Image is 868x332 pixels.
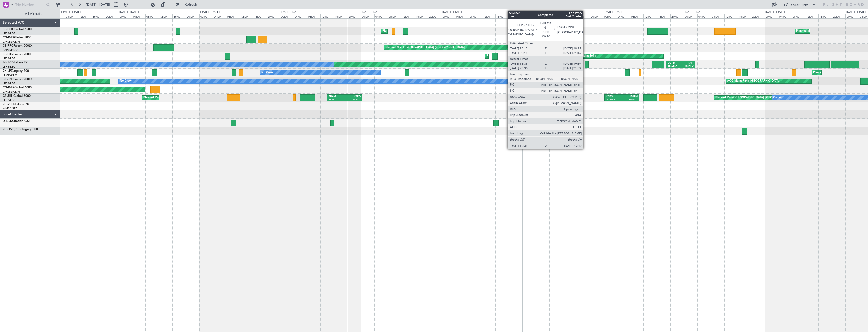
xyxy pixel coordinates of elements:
[200,10,220,14] div: [DATE] - [DATE]
[845,14,859,18] div: 00:00
[773,94,782,102] div: Owner
[329,95,345,98] div: EHAM
[3,69,13,73] span: 9H-LPZ
[362,10,381,14] div: [DATE] - [DATE]
[13,12,53,16] span: All Aircraft
[119,10,139,14] div: [DATE] - [DATE]
[172,14,186,18] div: 16:00
[120,77,132,85] div: No Crew
[105,14,118,18] div: 20:00
[3,40,20,44] a: GMMN/CMN
[681,65,694,68] div: 03:25 Z
[727,77,780,85] div: AOG Maint Paris ([GEOGRAPHIC_DATA])
[267,14,280,18] div: 20:00
[685,10,704,14] div: [DATE] - [DATE]
[3,73,17,77] a: LFMD/CEQ
[738,14,751,18] div: 16:00
[3,128,22,131] span: 9H-LPZ (SUB)
[92,14,105,18] div: 16:00
[522,14,536,18] div: 00:00
[765,10,785,14] div: [DATE] - [DATE]
[606,98,622,102] div: 00:30 Z
[294,14,307,18] div: 04:00
[348,14,361,18] div: 20:00
[3,107,17,110] a: WMSA/SZB
[3,65,16,69] a: LFPB/LBG
[549,14,563,18] div: 08:00
[3,57,16,60] a: LFPB/LBG
[576,14,590,18] div: 16:00
[442,10,462,14] div: [DATE] - [DATE]
[199,14,213,18] div: 00:00
[186,14,199,18] div: 20:00
[143,94,223,102] div: Planned Maint [GEOGRAPHIC_DATA] ([GEOGRAPHIC_DATA])
[523,10,542,14] div: [DATE] - [DATE]
[495,14,509,18] div: 16:00
[388,14,401,18] div: 08:00
[3,36,14,39] span: CN-KAS
[657,14,670,18] div: 16:00
[697,14,711,18] div: 04:00
[119,14,132,18] div: 00:00
[3,28,32,31] a: CS-DOUGlobal 6500
[307,14,320,18] div: 08:00
[3,78,13,81] span: F-GPNJ
[603,14,617,18] div: 00:00
[86,2,110,7] span: [DATE] - [DATE]
[3,103,29,106] a: 9H-VSLKFalcon 7X
[180,3,202,6] span: Refresh
[442,14,455,18] div: 00:00
[509,14,522,18] div: 20:00
[3,48,18,52] a: DNMM/LOS
[344,95,361,98] div: KSFO
[3,94,13,98] span: CS-JHH
[630,14,643,18] div: 08:00
[3,28,14,31] span: CS-DOU
[3,98,16,102] a: LFPB/LBG
[281,10,300,14] div: [DATE] - [DATE]
[3,128,38,131] a: 9H-LPZ (SUB)Legacy 500
[765,14,778,18] div: 00:00
[3,61,28,64] a: F-HECDFalcon 7X
[3,86,14,89] span: CN-RAK
[334,14,347,18] div: 16:00
[715,94,795,102] div: Planned Maint [GEOGRAPHIC_DATA] ([GEOGRAPHIC_DATA])
[226,14,240,18] div: 08:00
[61,10,81,14] div: [DATE] - [DATE]
[173,1,203,9] button: Refresh
[159,14,172,18] div: 12:00
[818,14,832,18] div: 16:00
[622,98,638,102] div: 10:45 Z
[590,14,603,18] div: 20:00
[145,14,159,18] div: 08:00
[213,14,226,18] div: 04:00
[15,1,45,8] input: Trip Number
[3,94,31,98] a: CS-JHHGlobal 6000
[724,14,738,18] div: 12:00
[684,14,697,18] div: 00:00
[280,14,293,18] div: 00:00
[3,78,33,81] a: F-GPNJFalcon 900EX
[401,14,415,18] div: 12:00
[320,14,334,18] div: 12:00
[374,14,388,18] div: 04:00
[132,14,145,18] div: 04:00
[3,36,31,39] a: CN-KASGlobal 5000
[382,27,462,35] div: Planned Maint [GEOGRAPHIC_DATA] ([GEOGRAPHIC_DATA])
[3,44,32,48] a: CS-RRCFalcon 900LX
[240,14,253,18] div: 12:00
[482,14,495,18] div: 12:00
[415,14,428,18] div: 16:00
[622,95,638,98] div: EHAM
[604,10,623,14] div: [DATE] - [DATE]
[3,69,29,73] a: 9H-LPZLegacy 500
[3,120,30,123] a: D-IBLKCitation CJ2
[781,1,818,9] button: Quick Links
[574,52,596,60] div: AOG Maint Sofia
[606,95,622,98] div: KSFO
[3,32,16,35] a: LFPB/LBG
[65,14,78,18] div: 08:00
[791,3,808,8] div: Quick Links
[487,52,545,60] div: Planned Maint Mugla ([GEOGRAPHIC_DATA])
[3,61,14,64] span: F-HECD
